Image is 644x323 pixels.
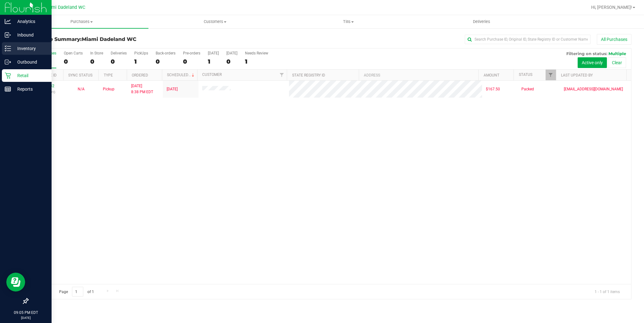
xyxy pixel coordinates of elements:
div: 0 [226,58,237,65]
p: Inbound [11,31,49,39]
div: Back-orders [156,51,175,55]
span: 1 - 1 of 1 items [590,287,625,296]
div: [DATE] [226,51,237,55]
inline-svg: Outbound [5,59,11,65]
span: Hi, [PERSON_NAME]! [591,5,632,10]
button: Clear [608,57,626,68]
p: Retail [11,72,49,79]
p: Analytics [11,18,49,25]
a: Purchases [15,15,148,28]
p: [DATE] [3,315,49,320]
span: Page of 1 [54,287,99,297]
iframe: Resource center [6,273,25,292]
input: Search Purchase ID, Original ID, State Registry ID or Customer Name... [465,35,591,44]
p: Inventory [11,45,49,52]
input: 1 [72,287,83,297]
span: Miami Dadeland WC [43,5,85,10]
p: 09:05 PM EDT [3,310,49,315]
div: 0 [111,58,127,65]
span: Miami Dadeland WC [82,36,136,42]
inline-svg: Retail [5,72,11,79]
span: Purchases [15,19,148,25]
div: Open Carts [64,51,83,55]
button: N/A [78,86,85,92]
span: Filtering on status: [566,51,607,56]
a: Filter [276,70,287,80]
div: 0 [64,58,83,65]
div: 0 [156,58,175,65]
p: Outbound [11,58,49,66]
th: Address [359,70,479,81]
a: Customer [202,72,222,77]
span: [DATE] 8:38 PM EDT [131,83,153,95]
span: Packed [521,86,534,92]
div: 1 [134,58,148,65]
a: Amount [484,73,499,77]
a: Sync Status [68,73,92,77]
div: In Store [90,51,103,55]
a: Deliveries [415,15,548,28]
div: 0 [90,58,103,65]
button: All Purchases [597,34,631,45]
a: Customers [148,15,282,28]
inline-svg: Analytics [5,18,11,25]
div: [DATE] [208,51,219,55]
span: [DATE] [167,86,178,92]
span: $167.50 [486,86,500,92]
a: Status [519,72,532,77]
div: 1 [245,58,268,65]
h3: Purchase Summary: [28,37,229,42]
p: Reports [11,85,49,93]
div: PickUps [134,51,148,55]
div: Deliveries [111,51,127,55]
div: 0 [183,58,200,65]
inline-svg: Inventory [5,45,11,52]
a: State Registry ID [292,73,325,77]
span: Tills [282,19,415,25]
inline-svg: Reports [5,86,11,92]
span: [EMAIL_ADDRESS][DOMAIN_NAME] [564,86,623,92]
span: Pickup [103,86,114,92]
a: Type [104,73,113,77]
span: Customers [149,19,281,25]
span: Multiple [608,51,626,56]
a: Filter [546,70,556,80]
a: Ordered [132,73,148,77]
a: Tills [282,15,415,28]
a: Scheduled [167,73,196,77]
div: Needs Review [245,51,268,55]
div: Pre-orders [183,51,200,55]
a: Last Updated By [561,73,593,77]
button: Active only [578,57,607,68]
div: 1 [208,58,219,65]
span: Not Applicable [78,87,85,91]
inline-svg: Inbound [5,32,11,38]
span: Deliveries [464,19,499,25]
